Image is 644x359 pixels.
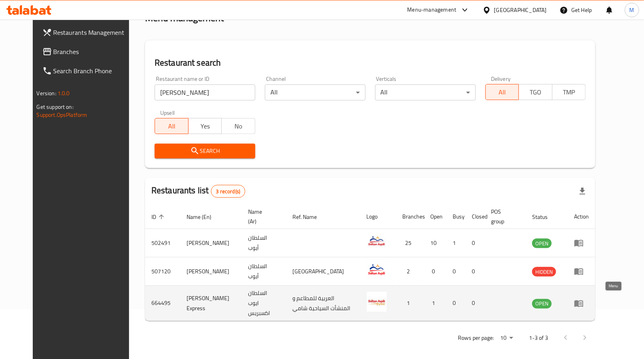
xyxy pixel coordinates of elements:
[489,86,516,98] span: All
[151,212,167,222] span: ID
[407,5,457,15] div: Menu-management
[187,212,222,222] span: Name (En)
[242,286,286,321] td: السلطان ايوب اكسبريس
[396,229,424,257] td: 25
[145,12,224,24] h2: Menu management
[161,146,249,156] span: Search
[519,84,553,100] button: TGO
[491,76,511,82] label: Delivery
[360,205,396,229] th: Logo
[491,207,517,226] span: POS group
[158,120,185,132] span: All
[396,205,424,229] th: Branches
[37,88,56,98] span: Version:
[375,84,476,100] div: All
[532,212,558,222] span: Status
[160,110,175,116] label: Upsell
[54,47,134,56] span: Branches
[221,118,255,134] button: No
[248,207,276,226] span: Name (Ar)
[458,333,494,343] p: Rows per page:
[36,23,140,42] a: Restaurants Management
[529,333,548,343] p: 1-3 of 3
[155,118,189,134] button: All
[145,205,595,321] table: enhanced table
[630,6,634,14] span: M
[145,286,180,321] td: 664495
[466,229,485,257] td: 0
[574,267,589,276] div: Menu
[532,299,552,308] span: OPEN
[573,182,592,201] div: Export file
[36,61,140,80] a: Search Branch Phone
[367,292,387,312] img: Sultan Ayub Express
[155,144,255,158] button: Search
[155,84,255,100] input: Search for restaurant name or ID..
[466,205,485,229] th: Closed
[424,229,447,257] td: 10
[211,185,246,198] div: Total records count
[466,257,485,286] td: 0
[286,257,360,286] td: [GEOGRAPHIC_DATA]
[396,257,424,286] td: 2
[556,86,583,98] span: TMP
[447,257,466,286] td: 0
[367,231,387,251] img: Sultan Ayub
[532,267,556,277] span: HIDDEN
[54,66,134,76] span: Search Branch Phone
[37,102,74,112] span: Get support on:
[145,257,180,286] td: 507120
[494,6,547,14] div: [GEOGRAPHIC_DATA]
[466,286,485,321] td: 0
[242,229,286,257] td: السلطان أيوب
[286,286,360,321] td: العربية للمطاعم و المنشأت السياحية شامي
[532,239,552,248] span: OPEN
[145,229,180,257] td: 502491
[485,84,519,100] button: All
[522,86,549,98] span: TGO
[36,42,140,61] a: Branches
[225,120,252,132] span: No
[367,260,387,280] img: Sultan Ayub
[396,286,424,321] td: 1
[424,257,447,286] td: 0
[574,238,589,248] div: Menu
[180,286,242,321] td: [PERSON_NAME] Express
[242,257,286,286] td: السلطان أيوب
[155,57,586,69] h2: Restaurant search
[180,229,242,257] td: [PERSON_NAME]
[211,188,245,195] span: 3 record(s)
[497,332,516,344] div: Rows per page:
[37,110,87,120] a: Support.OpsPlatform
[265,84,366,100] div: All
[54,28,134,37] span: Restaurants Management
[424,286,447,321] td: 1
[552,84,586,100] button: TMP
[447,205,466,229] th: Busy
[58,88,70,98] span: 1.0.0
[180,257,242,286] td: [PERSON_NAME]
[447,229,466,257] td: 1
[151,185,245,198] h2: Restaurants list
[568,205,595,229] th: Action
[424,205,447,229] th: Open
[192,120,219,132] span: Yes
[188,118,222,134] button: Yes
[447,286,466,321] td: 0
[292,212,327,222] span: Ref. Name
